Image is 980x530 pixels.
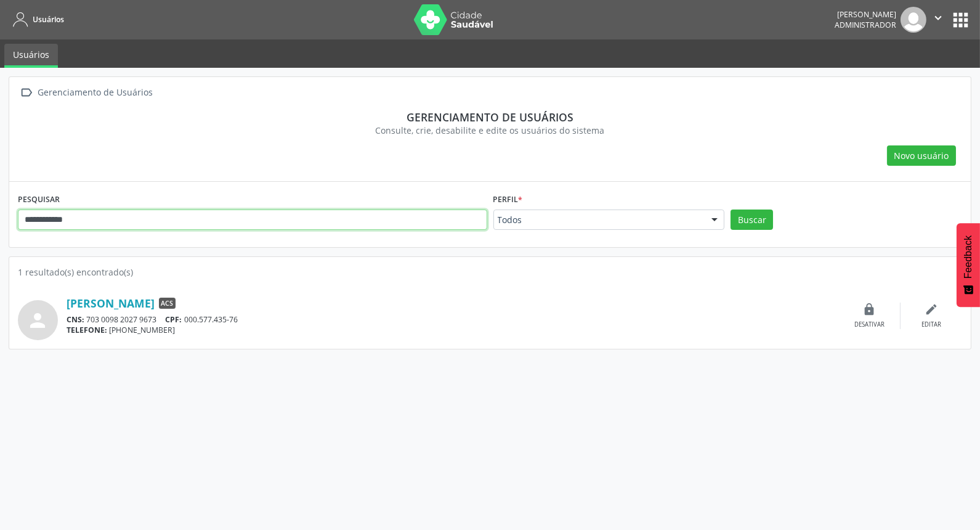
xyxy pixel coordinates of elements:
a: [PERSON_NAME] [67,296,155,310]
span: Administrador [835,20,896,30]
div: [PERSON_NAME] [835,9,896,20]
div: Gerenciamento de Usuários [36,84,155,102]
div: 703 0098 2027 9673 000.577.435-76 [67,314,839,325]
span: Usuários [33,14,64,25]
div: Desativar [854,320,885,329]
span: ACS [159,298,176,309]
i: person [27,309,49,332]
button: apps [950,9,971,31]
label: PESQUISAR [18,190,60,210]
span: CNS: [67,314,84,325]
a:  Gerenciamento de Usuários [18,84,155,102]
button:  [926,7,950,33]
button: Feedback - Mostrar pesquisa [957,223,980,307]
div: Gerenciamento de usuários [26,110,954,124]
a: Usuários [4,44,58,68]
button: Buscar [731,210,773,230]
i:  [931,11,945,25]
div: Consulte, crie, desabilite e edite os usuários do sistema [26,124,954,137]
span: TELEFONE: [67,325,107,335]
a: Usuários [9,9,64,30]
span: Todos [498,214,700,226]
span: Novo usuário [894,149,949,162]
button: Novo usuário [887,145,956,166]
span: Feedback [963,235,974,279]
img: img [901,7,926,33]
div: Editar [921,320,941,329]
i: edit [925,303,938,316]
span: CPF: [166,314,182,325]
div: 1 resultado(s) encontrado(s) [18,266,962,279]
label: Perfil [493,190,523,210]
i:  [18,84,36,102]
i: lock [863,303,877,316]
div: [PHONE_NUMBER] [67,325,839,335]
